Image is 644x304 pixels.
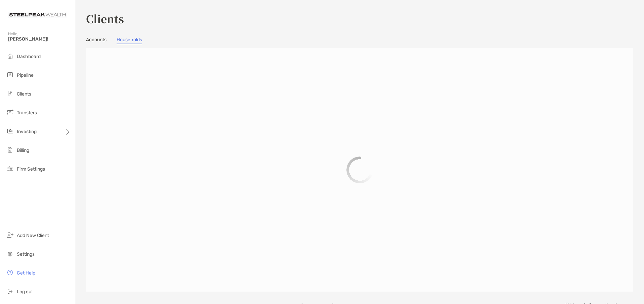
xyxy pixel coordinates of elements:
img: transfers icon [6,108,14,116]
img: billing icon [6,146,14,154]
span: Add New Client [17,233,49,238]
span: [PERSON_NAME]! [8,36,71,42]
span: Pipeline [17,72,34,78]
img: settings icon [6,250,14,258]
span: Transfers [17,110,37,116]
img: logout icon [6,287,14,295]
img: dashboard icon [6,52,14,60]
img: investing icon [6,127,14,135]
span: Dashboard [17,54,41,59]
a: Households [117,37,142,44]
span: Clients [17,91,31,97]
img: firm-settings icon [6,165,14,173]
img: pipeline icon [6,71,14,79]
span: Investing [17,129,37,134]
img: get-help icon [6,268,14,277]
h3: Clients [86,11,633,26]
img: clients icon [6,89,14,98]
span: Get Help [17,270,35,276]
a: Accounts [86,37,106,44]
span: Billing [17,147,29,153]
span: Settings [17,251,35,257]
span: Firm Settings [17,166,45,172]
img: Zoe Logo [8,3,67,27]
img: add_new_client icon [6,231,14,239]
span: Log out [17,289,33,295]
